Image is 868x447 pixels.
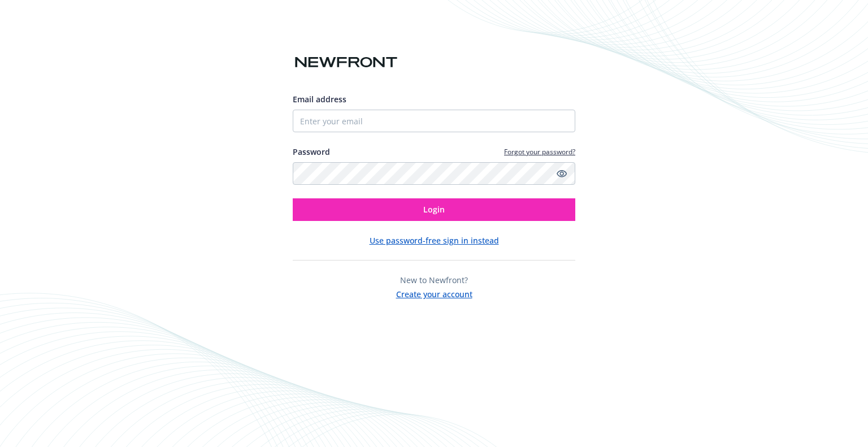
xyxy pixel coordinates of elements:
[504,147,575,157] a: Forgot your password?
[293,94,346,105] span: Email address
[293,110,575,132] input: Enter your email
[370,235,499,246] button: Use password-free sign in instead
[293,162,575,185] input: Enter your password
[293,198,575,221] button: Login
[400,275,468,285] span: New to Newfront?
[423,204,445,215] span: Login
[555,167,568,180] a: Show password
[293,53,400,72] img: Newfront logo
[396,286,472,300] button: Create your account
[293,146,330,158] label: Password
